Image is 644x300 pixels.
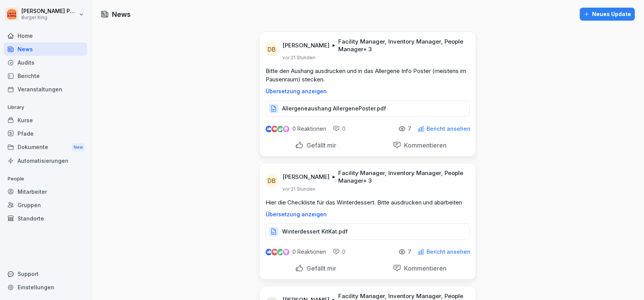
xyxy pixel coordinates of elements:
p: Gefällt mir [303,141,336,149]
p: Winterdessert KitKat.pdf [282,228,348,235]
img: inspiring [283,248,289,255]
img: like [266,249,272,255]
a: Veranstaltungen [4,83,87,96]
img: inspiring [283,125,289,132]
a: Allergeneaushang AllergenePoster.pdf [266,107,470,115]
p: 7 [408,249,411,255]
h1: News [112,9,131,19]
img: love [272,249,277,255]
button: Neues Update [580,8,635,21]
a: Einstellungen [4,281,87,294]
p: People [4,173,87,185]
p: Hier die Checkliste für das Winterdessert. Bitte ausdrucken und abarbeiten [266,198,470,207]
a: Kurse [4,114,87,127]
a: Winterdessert KitKat.pdf [266,230,470,238]
p: vor 21 Stunden [282,55,315,61]
div: Neues Update [584,10,631,18]
div: Dokumente [4,140,87,154]
img: like [266,126,272,132]
p: 0 Reaktionen [292,249,326,255]
p: 7 [408,126,411,132]
a: DokumenteNew [4,140,87,154]
p: Bitte den Aushang ausdrucken und in das Allergene Info Poster (meistens im Pausenraum) stecken. [266,67,470,84]
p: Übersetzung anzeigen [266,88,470,94]
div: Support [4,267,87,281]
div: 0 [333,248,346,256]
div: New [72,143,85,152]
a: News [4,42,87,56]
a: Mitarbeiter [4,185,87,198]
p: Bericht ansehen [427,249,470,255]
img: celebrate [277,249,284,255]
p: Kommentieren [401,141,447,149]
p: [PERSON_NAME] [282,173,329,181]
a: Pfade [4,127,87,140]
a: Gruppen [4,198,87,212]
a: Home [4,29,87,42]
a: Berichte [4,69,87,83]
p: Bericht ansehen [427,126,470,132]
img: celebrate [277,126,284,132]
p: Übersetzung anzeigen [266,211,470,217]
p: Allergeneaushang AllergenePoster.pdf [282,105,386,112]
div: DB [265,42,279,56]
p: Kommentieren [401,264,447,272]
p: Burger King [21,15,77,20]
p: [PERSON_NAME] Pandiloska [21,8,77,15]
div: DB [265,174,279,188]
p: 0 Reaktionen [292,126,326,132]
a: Audits [4,56,87,69]
p: [PERSON_NAME] [282,42,329,49]
a: Standorte [4,212,87,225]
p: Gefällt mir [303,264,336,272]
p: Library [4,101,87,114]
img: love [272,126,277,132]
div: 0 [333,125,346,133]
p: Facility Manager, Inventory Manager, People Manager + 3 [338,38,467,53]
p: vor 21 Stunden [282,186,315,192]
a: Automatisierungen [4,154,87,167]
p: Facility Manager, Inventory Manager, People Manager + 3 [338,169,467,185]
